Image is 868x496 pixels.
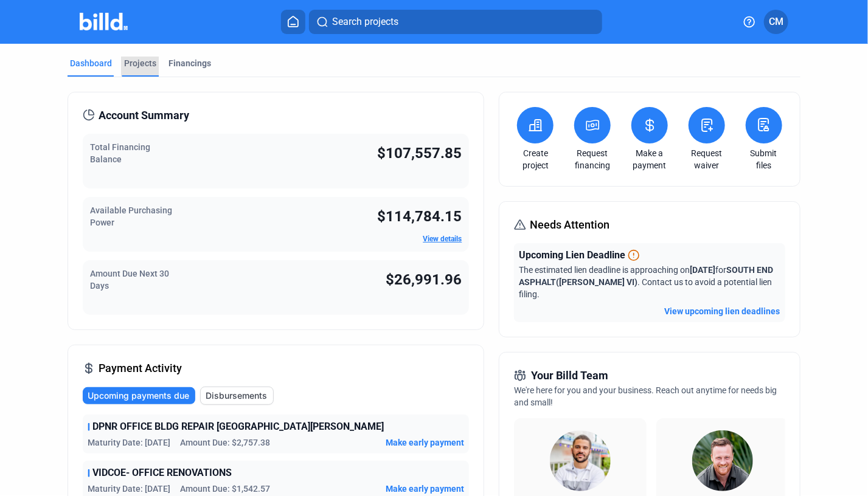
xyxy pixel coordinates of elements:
button: Disbursements [200,387,274,405]
span: Amount Due: $2,757.38 [180,436,270,449]
button: Make early payment [386,436,464,449]
a: Submit files [743,147,785,171]
span: Maturity Date: [DATE] [88,436,170,449]
span: $26,991.96 [386,271,462,288]
span: CM [769,15,783,29]
span: Search projects [332,15,398,29]
div: Dashboard [70,57,112,69]
button: CM [764,10,788,34]
span: Amount Due: $1,542.57 [180,483,270,495]
div: Projects [124,57,156,69]
a: Request waiver [686,147,728,171]
span: The estimated lien deadline is approaching on for . Contact us to avoid a potential lien filing. [519,265,773,299]
span: Amount Due Next 30 Days [90,269,169,291]
button: Make early payment [386,483,464,495]
span: DPNR OFFICE BLDG REPAIR [GEOGRAPHIC_DATA][PERSON_NAME] [92,419,384,434]
button: View upcoming lien deadlines [665,305,780,317]
span: We're here for you and your business. Reach out anytime for needs big and small! [514,385,777,407]
span: $107,557.85 [377,145,462,162]
a: View details [423,235,462,243]
span: Total Financing Balance [90,142,150,164]
span: Available Purchasing Power [90,205,172,227]
span: Maturity Date: [DATE] [88,483,170,495]
span: Your Billd Team [531,367,608,384]
span: Needs Attention [530,216,609,233]
img: Billd Company Logo [80,13,128,30]
a: Make a payment [628,147,671,171]
div: Financings [168,57,211,69]
img: Territory Manager [692,430,753,491]
a: Create project [514,147,557,171]
a: Request financing [571,147,614,171]
span: $114,784.15 [377,208,462,225]
button: Search projects [309,10,602,34]
button: Upcoming payments due [83,387,195,404]
img: Relationship Manager [550,430,611,491]
span: [DATE] [690,265,715,275]
span: VIDCOE- OFFICE RENOVATIONS [92,466,232,480]
span: Disbursements [206,390,267,402]
span: Upcoming Lien Deadline [519,248,625,263]
span: Account Summary [99,107,189,124]
span: Upcoming payments due [88,390,189,402]
span: Payment Activity [99,360,182,377]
